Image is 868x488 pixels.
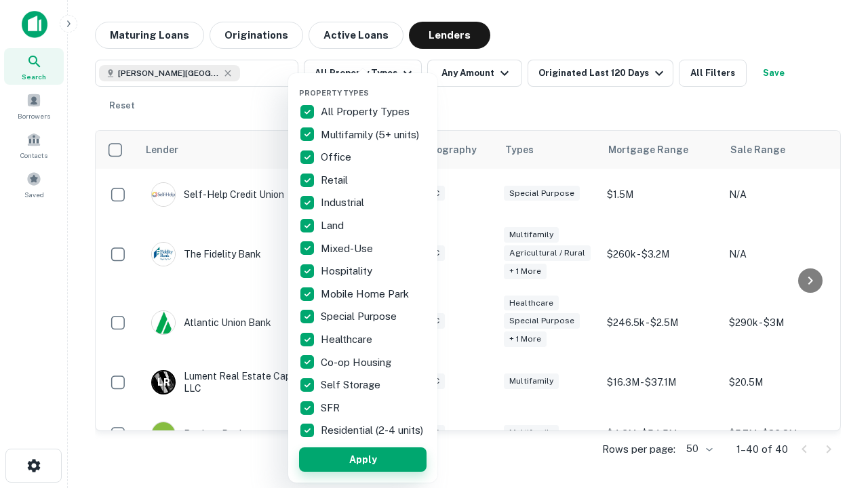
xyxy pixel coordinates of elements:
[321,308,399,325] p: Special Purpose
[321,195,367,211] p: Industrial
[321,104,412,120] p: All Property Types
[321,377,383,393] p: Self Storage
[299,447,427,472] button: Apply
[800,380,868,445] iframe: Chat Widget
[321,218,347,234] p: Land
[299,89,369,97] span: Property Types
[321,263,375,279] p: Hospitality
[321,241,376,257] p: Mixed-Use
[321,422,426,439] p: Residential (2-4 units)
[321,400,342,416] p: SFR
[321,149,354,165] p: Office
[321,172,351,188] p: Retail
[321,286,412,302] p: Mobile Home Park
[321,331,375,348] p: Healthcare
[321,354,394,371] p: Co-op Housing
[321,127,422,143] p: Multifamily (5+ units)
